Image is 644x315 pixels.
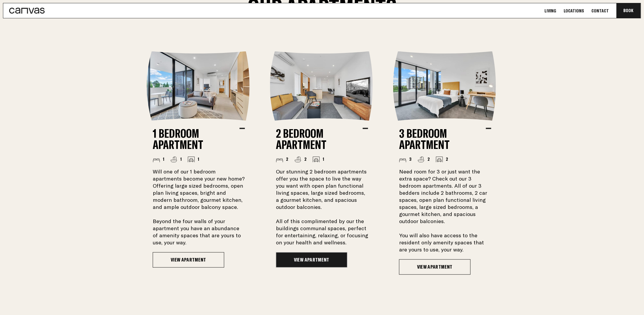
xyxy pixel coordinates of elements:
h2: 1 Bedroom Apartment [153,128,240,150]
p: Will one of our 1 bedroom apartments become your new home? Offering large sized bedrooms, open pl... [153,168,245,246]
a: View Apartment [399,259,471,275]
li: 2 [417,156,430,163]
img: 1-bed [147,51,251,121]
li: 1 [153,156,164,163]
li: 1 [188,156,199,163]
h2: 3 Bedroom Apartment [399,128,486,150]
p: Need room for 3 or just want the extra space? Check out our 3 bedroom apartments. All of our 3 be... [399,168,491,254]
li: 2 [294,156,307,163]
h2: 2 Bedroom Apartment [276,128,363,150]
li: 2 [436,156,448,163]
img: 3-bed-furnished-bedroom [393,51,497,121]
li: 1 [170,156,182,163]
p: Our stunning 2 bedroom apartments offer you the space to live the way you want with open plan fun... [276,168,368,246]
a: View Apartment [153,252,224,268]
a: Living [543,8,558,14]
a: Locations [562,8,586,14]
a: View Apartment [276,252,347,268]
li: 2 [276,156,288,163]
li: 1 [313,156,324,163]
li: 3 [399,156,412,163]
button: Book [617,3,641,18]
img: 2-bed [270,51,374,121]
a: Contact [590,8,611,14]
